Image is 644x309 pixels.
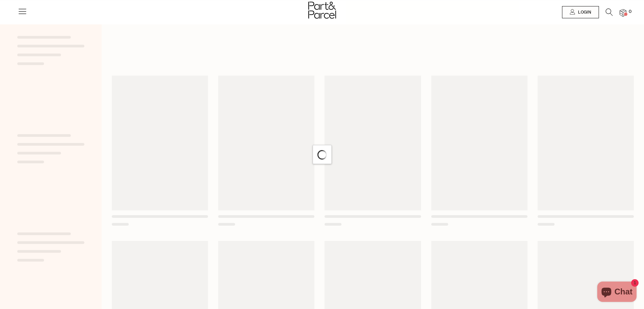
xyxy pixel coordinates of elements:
a: Login [562,6,599,18]
a: 0 [620,9,626,16]
img: Part&Parcel [308,2,336,19]
span: 0 [627,9,633,15]
span: Login [576,9,591,15]
inbox-online-store-chat: Shopify online store chat [595,282,639,304]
